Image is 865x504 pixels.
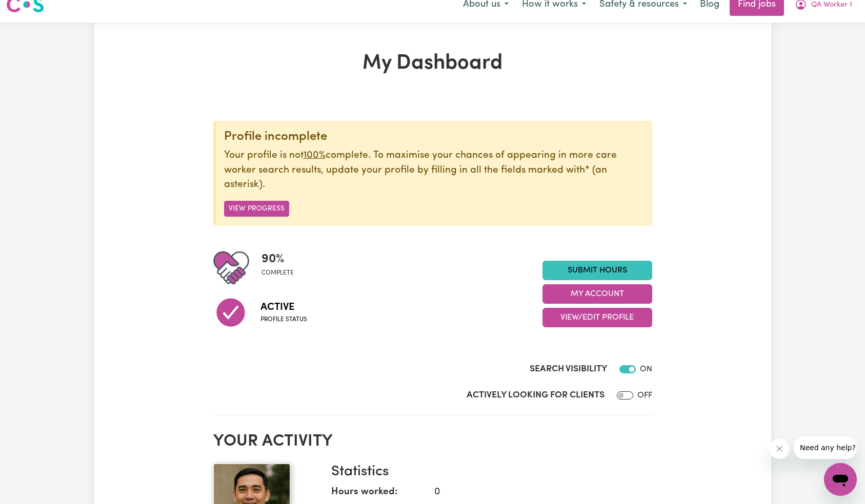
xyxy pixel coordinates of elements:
dd: 0 [426,485,644,500]
u: 100% [304,151,326,160]
span: ON [640,365,652,373]
span: 90 % [261,250,294,268]
button: My Account [542,284,652,304]
span: complete [261,268,294,278]
div: Profile incomplete [224,130,643,144]
h2: Your activity [213,432,652,451]
iframe: Button to launch messaging window [824,463,857,496]
span: Profile status [260,315,307,324]
div: Profile completeness: 90% [261,250,302,286]
iframe: Close message [769,438,790,459]
h1: My Dashboard [213,51,652,76]
h3: Statistics [331,464,644,481]
a: Submit Hours [542,261,652,280]
span: Active [260,300,307,315]
button: View/Edit Profile [542,308,652,327]
span: OFF [637,391,652,400]
iframe: Message from company [794,436,857,459]
label: Search Visibility [530,363,607,376]
p: Your profile is not complete. To maximise your chances of appearing in more care worker search re... [224,149,643,193]
label: Actively Looking for Clients [467,389,605,402]
button: View Progress [224,201,289,217]
dt: Hours worked: [331,485,426,504]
